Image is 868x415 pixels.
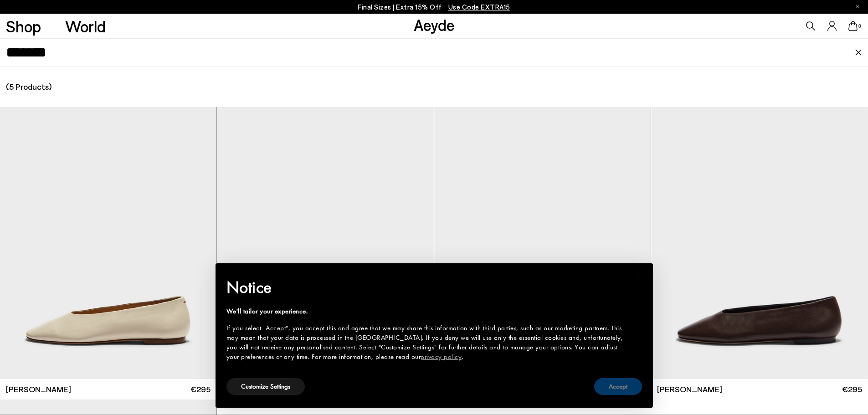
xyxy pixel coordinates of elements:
[217,107,433,379] img: Kirsten Ballet Flats
[433,107,650,379] img: Kirsten Ballet Flats
[842,384,862,395] span: €295
[226,323,627,362] div: If you select "Accept", you accept this and agree that we may share this information with third p...
[434,107,651,379] div: 1 / 6
[190,384,211,395] span: €295
[858,24,862,29] span: 0
[414,15,455,34] a: Aeyde
[448,3,510,11] span: Navigate to /collections/ss25-final-sizes
[6,384,71,395] span: [PERSON_NAME]
[657,384,722,395] span: [PERSON_NAME]
[651,107,868,379] img: Kirsten Ballet Flats
[217,107,433,379] div: 1 / 6
[226,276,627,299] h2: Notice
[358,1,510,13] p: Final Sizes | Extra 15% Off
[421,352,462,361] a: privacy policy
[635,270,641,284] span: ×
[594,378,642,395] button: Accept
[651,107,868,379] a: 6 / 6 1 / 6 2 / 6 3 / 6 4 / 6 5 / 6 6 / 6 1 / 6 Next slide Previous slide
[6,18,41,34] a: Shop
[226,307,627,316] div: We'll tailor your experience.
[651,379,868,400] a: [PERSON_NAME] €295
[434,107,651,379] img: Kirsten Ballet Flats
[651,107,868,379] div: 1 / 6
[217,107,433,379] a: 6 / 6 1 / 6 2 / 6 3 / 6 4 / 6 5 / 6 6 / 6 1 / 6 Next slide Previous slide
[651,107,867,379] div: 2 / 6
[651,107,867,379] img: Kirsten Ballet Flats
[848,21,858,31] a: 0
[226,378,305,395] button: Customize Settings
[65,18,106,34] a: World
[627,266,649,288] button: Close this notice
[855,49,862,56] img: close.svg
[433,107,650,379] div: 2 / 6
[434,107,651,379] a: 6 / 6 1 / 6 2 / 6 3 / 6 4 / 6 5 / 6 6 / 6 1 / 6 Next slide Previous slide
